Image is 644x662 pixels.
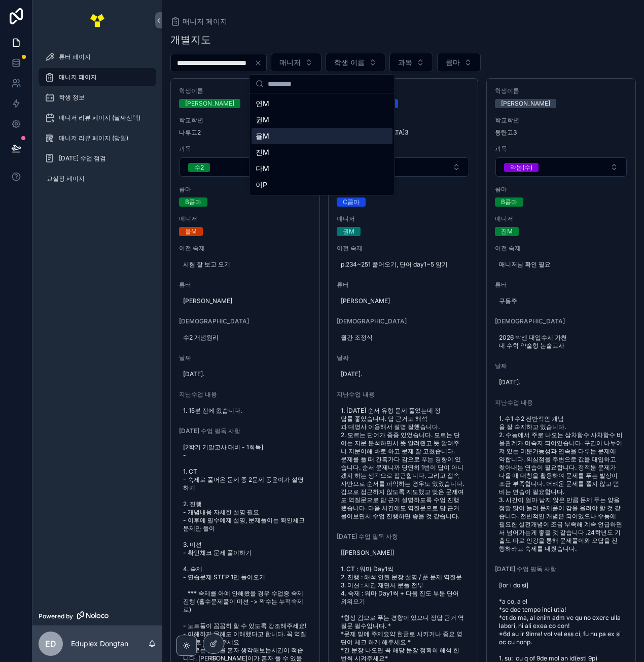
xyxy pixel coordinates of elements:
span: 콤마 [446,57,460,68]
span: [PERSON_NAME] [183,297,307,305]
span: 튜터 [179,281,311,289]
a: 매니저 리뷰 페이지 (당일) [39,129,156,147]
span: 교실장 페이지 [47,175,85,183]
a: 매니저 페이지 [39,68,156,86]
span: 튜터 [495,281,627,289]
span: 이전 숙제 [495,244,627,252]
span: 매니저 리뷰 페이지 (날짜선택) [59,114,140,122]
span: 학교학년 [179,116,311,124]
span: 이전 숙제 [337,244,469,252]
div: 권M [343,227,354,236]
span: 매니저 리뷰 페이지 (당일) [59,134,128,142]
span: 학교학년 [495,116,627,124]
span: 이전 숙제 [179,244,311,252]
p: Eduplex Dongtan [71,639,128,649]
span: [DEMOGRAPHIC_DATA]3 [337,128,469,137]
span: 매니저 [337,215,469,223]
a: 학생 정보 [39,88,156,107]
span: 지난수업 내용 [179,390,311,399]
a: 교실장 페이지 [39,170,156,188]
span: 월간 조정식 [341,334,465,342]
h1: 개별지도 [170,32,211,47]
span: 과목 [337,145,469,153]
span: 매니저 페이지 [59,73,97,81]
span: [PERSON_NAME] [341,297,465,305]
div: scrollable content [32,41,162,201]
span: Powered by [39,612,73,620]
span: 지난수업 내용 [495,399,627,407]
span: 과목 [495,145,627,153]
span: [DATE] 수업 필독 사항 [337,533,469,541]
span: 1. 수1 수2 전반적인 개념을 잘 숙지하고 있습니다. 2. 수능에서 주로 나오는 삼차함수 사차함수 비율관계가 미숙지 되어있습니다. 구간이 나누어져 있는 미분가능성과 연속을 ... [499,415,623,553]
div: [PERSON_NAME] [185,99,234,108]
button: Select Button [326,53,385,72]
span: 매니저 [179,215,311,223]
a: 매니저 리뷰 페이지 (날짜선택) [39,109,156,127]
span: 매니저 [495,215,627,223]
div: 약논(수) [510,163,532,172]
span: [DEMOGRAPHIC_DATA] [337,317,469,325]
span: 매니저 페이지 [183,16,227,26]
a: 매니저 페이지 [170,16,227,26]
span: [DATE]. [183,370,307,378]
span: 수2 개념원리 [183,334,307,342]
div: C콤마 [343,197,360,207]
span: 과목 [179,145,311,153]
span: 학생이름 [179,87,311,95]
span: 1. [DATE] 순서 유형 문제 풀었는데 정답률 좋았습니다. 답 근거도 해석과 대명사 이용해서 설명 잘했습니다. 2. 모르는 단어가 종종 있었습니다. 모르는 단어는 지문 분... [341,407,465,520]
span: 과목 [398,57,412,68]
div: B콤마 [185,197,201,207]
button: Select Button [180,157,311,177]
span: [DEMOGRAPHIC_DATA] [495,317,627,325]
span: 학교학년 [337,116,469,124]
span: 날짜 [495,362,627,370]
div: 수2 [194,163,204,172]
button: Select Button [495,157,627,177]
div: 연M [252,95,392,112]
span: 시험 잘 보고 오기 [183,260,307,269]
a: Powered by [32,607,162,625]
div: 율M [252,128,392,144]
span: 동탄고3 [495,128,627,137]
span: p.234~251 풀어오기, 단어 day1~5 암기 [341,260,465,269]
span: [DATE] 수업 점검 [59,154,106,162]
span: 구동주 [499,297,623,305]
span: 매니저 [279,57,301,68]
div: 권M [252,112,392,128]
span: 날짜 [179,354,311,362]
span: 학생이름 [337,87,469,95]
a: 튜터 페이지 [39,48,156,66]
span: 날짜 [337,354,469,362]
button: Select Button [271,53,321,72]
span: 콤마 [179,185,311,193]
span: 튜터 페이지 [59,53,91,61]
button: Select Button [337,157,469,177]
span: [DATE]. [341,370,465,378]
button: Select Button [389,53,433,72]
span: 학생 이름 [334,57,365,68]
div: 이P [252,177,392,193]
span: [DEMOGRAPHIC_DATA] [179,317,311,325]
span: ED [45,638,56,650]
span: [DATE] 수업 필독 사항 [495,565,627,573]
span: 1. 15분 전에 왔습니다. [183,407,307,415]
div: B콤마 [501,197,517,207]
span: [DATE] 수업 필독 사항 [179,427,311,435]
button: Select Button [437,53,481,72]
div: 율M [185,227,197,236]
span: 매니저님 확인 필요 [499,260,623,269]
div: 다M [252,160,392,177]
a: [DATE] 수업 점검 [39,149,156,168]
span: 2026 빡센 대입수시 가천대 수학 약술형 논술고사 [499,334,623,350]
span: 콤마 [495,185,627,193]
span: 학생 정보 [59,93,85,102]
div: Suggestions [249,93,395,195]
div: 진M [501,227,513,236]
span: 지난수업 내용 [337,390,469,399]
img: App logo [89,12,105,28]
button: Clear [254,59,266,67]
span: [DATE]. [499,378,623,386]
div: 진M [252,144,392,160]
span: 튜터 [337,281,469,289]
div: [PERSON_NAME] [501,99,550,108]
